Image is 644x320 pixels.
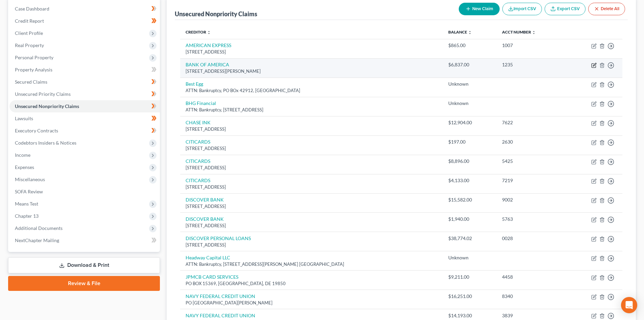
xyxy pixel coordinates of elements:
[448,254,491,261] div: Unknown
[15,42,44,48] span: Real Property
[186,29,211,35] a: Creditor unfold_more
[9,3,160,15] a: Case Dashboard
[15,189,43,194] span: SOFA Review
[186,261,437,268] div: ATTN: Bankruptcy, [STREET_ADDRESS][PERSON_NAME] [GEOGRAPHIC_DATA]
[8,257,160,273] a: Download & Print
[9,186,160,198] a: SOFA Review
[448,29,472,35] a: Balance unfold_more
[448,42,491,49] div: $865.00
[8,276,160,291] a: Review & File
[186,139,210,145] a: CITICARDS
[186,126,437,132] div: [STREET_ADDRESS]
[448,177,491,184] div: $4,133.00
[502,177,560,184] div: 7219
[545,3,586,15] a: Export CSV
[15,201,38,207] span: Means Test
[186,293,255,299] a: NAVY FEDERAL CREDIT UNION
[9,76,160,88] a: Secured Claims
[15,103,79,109] span: Unsecured Nonpriority Claims
[448,158,491,165] div: $8,896.00
[9,112,160,125] a: Lawsuits
[448,293,491,300] div: $16,251.00
[186,145,437,152] div: [STREET_ADDRESS]
[186,177,210,183] a: CITICARDS
[9,100,160,112] a: Unsecured Nonpriority Claims
[448,138,491,145] div: $197.00
[15,67,52,72] span: Property Analysis
[15,79,47,85] span: Secured Claims
[186,49,437,55] div: [STREET_ADDRESS]
[448,235,491,242] div: $38,774.02
[448,274,491,280] div: $9,211.00
[15,115,33,121] span: Lawsuits
[186,81,203,87] a: Best Egg
[9,64,160,76] a: Property Analysis
[186,216,224,222] a: DISCOVER BANK
[448,196,491,203] div: $15,582.00
[502,158,560,165] div: 5425
[15,30,43,36] span: Client Profile
[15,164,34,170] span: Expenses
[468,30,472,35] i: unfold_more
[15,18,44,24] span: Credit Report
[186,42,231,48] a: AMERICAN EXPRESS
[15,213,39,219] span: Chapter 13
[448,216,491,222] div: $1,940.00
[186,242,437,248] div: [STREET_ADDRESS]
[186,222,437,229] div: [STREET_ADDRESS]
[448,81,491,87] div: Unknown
[15,176,45,182] span: Miscellaneous
[502,61,560,68] div: 1235
[15,140,76,146] span: Codebtors Insiders & Notices
[186,274,238,280] a: JPMCB CARD SERVICES
[9,125,160,137] a: Executory Contracts
[448,100,491,107] div: Unknown
[186,68,437,74] div: [STREET_ADDRESS][PERSON_NAME]
[15,225,63,231] span: Additional Documents
[186,107,437,113] div: ATTN: Bankruptcy, [STREET_ADDRESS]
[532,30,536,35] i: unfold_more
[588,3,625,15] button: Delete All
[9,234,160,247] a: NextChapter Mailing
[186,87,437,94] div: ATTN: Bankruptcy, PO BOx 42912, [GEOGRAPHIC_DATA]
[502,42,560,49] div: 1007
[186,184,437,190] div: [STREET_ADDRESS]
[175,10,257,18] div: Unsecured Nonpriority Claims
[15,6,49,12] span: Case Dashboard
[15,152,30,158] span: Income
[502,312,560,319] div: 3839
[448,61,491,68] div: $6,837.00
[621,297,637,313] div: Open Intercom Messenger
[186,197,224,202] a: DISCOVER BANK
[502,3,542,15] button: Import CSV
[502,119,560,126] div: 7622
[502,138,560,145] div: 2630
[15,55,53,60] span: Personal Property
[459,3,500,15] button: New Claim
[502,196,560,203] div: 9002
[448,119,491,126] div: $12,904.00
[186,203,437,210] div: [STREET_ADDRESS]
[186,235,251,241] a: DISCOVER PERSONAL LOANS
[9,15,160,27] a: Credit Report
[186,120,211,125] a: CHASE INK
[502,216,560,222] div: 5763
[186,158,210,164] a: CITICARDS
[186,100,216,106] a: BHG Financial
[207,30,211,35] i: unfold_more
[15,91,71,97] span: Unsecured Priority Claims
[448,312,491,319] div: $14,193.00
[186,165,437,171] div: [STREET_ADDRESS]
[502,29,536,35] a: Acct Number unfold_more
[186,280,437,287] div: PO BOX 15369, [GEOGRAPHIC_DATA], DE 19850
[15,237,59,243] span: NextChapter Mailing
[186,62,229,67] a: BANK OF AMERICA
[186,313,255,318] a: NAVY FEDERAL CREDIT UNION
[186,300,437,306] div: PO [GEOGRAPHIC_DATA][PERSON_NAME]
[15,128,58,133] span: Executory Contracts
[502,293,560,300] div: 8340
[502,274,560,280] div: 4458
[186,255,230,260] a: Headway Capital LLC
[502,235,560,242] div: 0028
[9,88,160,100] a: Unsecured Priority Claims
